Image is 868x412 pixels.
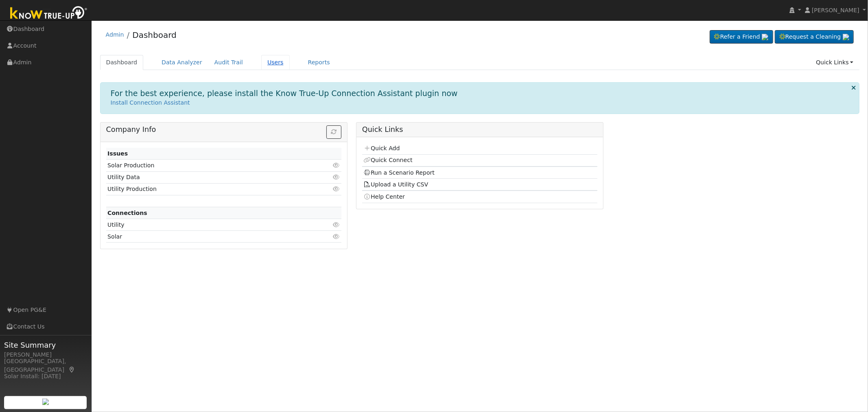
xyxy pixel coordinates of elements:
[302,55,336,70] a: Reports
[106,219,304,231] td: Utility
[333,234,340,239] i: Click to view
[333,222,340,228] i: Click to view
[4,357,87,374] div: [GEOGRAPHIC_DATA], [GEOGRAPHIC_DATA]
[107,150,128,157] strong: Issues
[106,125,341,134] h5: Company Info
[106,171,304,183] td: Utility Data
[775,30,854,44] a: Request a Cleaning
[106,183,304,195] td: Utility Production
[363,169,435,176] a: Run a Scenario Report
[106,31,124,38] a: Admin
[6,4,92,23] img: Know True-Up
[132,30,177,40] a: Dashboard
[4,340,87,351] span: Site Summary
[363,157,412,163] a: Quick Connect
[106,160,304,171] td: Solar Production
[4,372,87,381] div: Solar Install: [DATE]
[111,99,190,106] a: Install Connection Assistant
[107,210,147,216] strong: Connections
[363,193,405,200] a: Help Center
[362,125,597,134] h5: Quick Links
[155,55,208,70] a: Data Analyzer
[68,366,76,373] a: Map
[333,162,340,168] i: Click to view
[333,186,340,192] i: Click to view
[106,231,304,243] td: Solar
[4,351,87,359] div: [PERSON_NAME]
[810,55,859,70] a: Quick Links
[333,174,340,180] i: Click to view
[208,55,249,70] a: Audit Trail
[710,30,773,44] a: Refer a Friend
[261,55,290,70] a: Users
[111,89,458,98] h1: For the best experience, please install the Know True-Up Connection Assistant plugin now
[363,181,428,188] a: Upload a Utility CSV
[42,399,49,405] img: retrieve
[843,34,849,40] img: retrieve
[363,145,400,151] a: Quick Add
[100,55,144,70] a: Dashboard
[812,7,859,13] span: [PERSON_NAME]
[762,34,768,40] img: retrieve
